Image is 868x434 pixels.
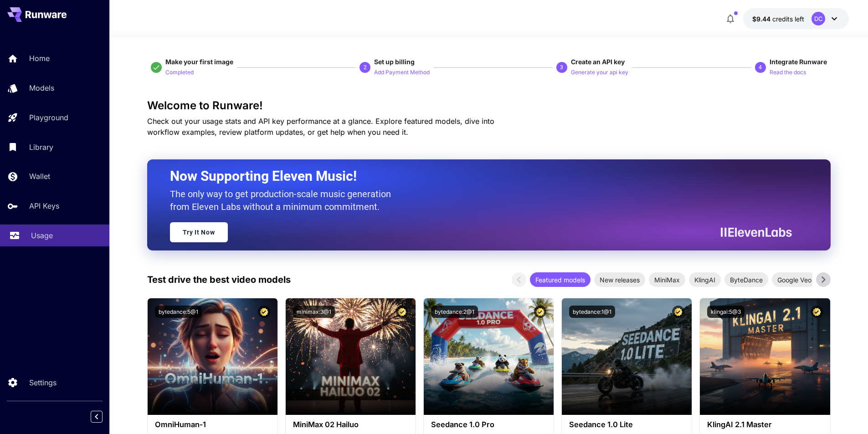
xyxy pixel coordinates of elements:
[170,188,398,213] p: The only way to get production-scale music generation from Eleven Labs without a minimum commitment.
[772,15,804,23] span: credits left
[170,222,228,242] a: Try It Now
[571,66,628,77] button: Generate your api key
[743,8,849,29] button: $9.43577DC
[165,68,194,77] p: Completed
[724,272,768,287] div: ByteDance
[571,58,625,66] span: Create an API key
[293,420,408,429] h3: MiniMax 02 Hailuo
[811,306,823,318] button: Certified Model – Vetted for best performance and includes a commercial license.
[29,82,54,93] p: Models
[396,306,408,318] button: Certified Model – Vetted for best performance and includes a commercial license.
[689,275,721,285] span: KlingAI
[147,273,291,286] p: Test drive the best video models
[812,12,825,26] div: DC
[374,58,415,66] span: Set up billing
[148,298,277,415] img: alt
[689,272,721,287] div: KlingAI
[752,15,772,23] span: $9.44
[29,171,50,182] p: Wallet
[170,168,785,185] h2: Now Supporting Eleven Music!
[759,63,762,71] p: 4
[530,272,591,287] div: Featured models
[98,408,109,425] div: Collapse sidebar
[286,298,416,415] img: alt
[770,58,827,66] span: Integrate Runware
[649,275,685,285] span: MiniMax
[258,306,270,318] button: Certified Model – Vetted for best performance and includes a commercial license.
[155,420,270,429] h3: OmniHuman‑1
[770,66,806,77] button: Read the docs
[91,411,103,423] button: Collapse sidebar
[374,66,430,77] button: Add Payment Method
[707,420,822,429] h3: KlingAI 2.1 Master
[772,272,817,287] div: Google Veo
[594,272,645,287] div: New releases
[571,68,628,77] p: Generate your api key
[672,306,684,318] button: Certified Model – Vetted for best performance and includes a commercial license.
[155,306,202,318] button: bytedance:5@1
[31,230,53,241] p: Usage
[424,298,554,415] img: alt
[29,377,56,388] p: Settings
[29,200,59,211] p: API Keys
[770,68,806,77] p: Read the docs
[707,306,745,318] button: klingai:5@3
[700,298,830,415] img: alt
[569,420,684,429] h3: Seedance 1.0 Lite
[534,306,546,318] button: Certified Model – Vetted for best performance and includes a commercial license.
[431,420,546,429] h3: Seedance 1.0 Pro
[147,99,831,112] h3: Welcome to Runware!
[293,306,335,318] button: minimax:3@1
[569,306,615,318] button: bytedance:1@1
[530,275,591,285] span: Featured models
[724,275,768,285] span: ByteDance
[562,298,692,415] img: alt
[772,275,817,285] span: Google Veo
[165,58,233,66] span: Make your first image
[364,63,367,71] p: 2
[29,53,50,64] p: Home
[560,63,563,71] p: 3
[752,14,804,24] div: $9.43577
[29,142,53,153] p: Library
[594,275,645,285] span: New releases
[147,117,494,137] span: Check out your usage stats and API key performance at a glance. Explore featured models, dive int...
[165,66,194,77] button: Completed
[374,68,430,77] p: Add Payment Method
[29,112,68,123] p: Playground
[649,272,685,287] div: MiniMax
[431,306,478,318] button: bytedance:2@1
